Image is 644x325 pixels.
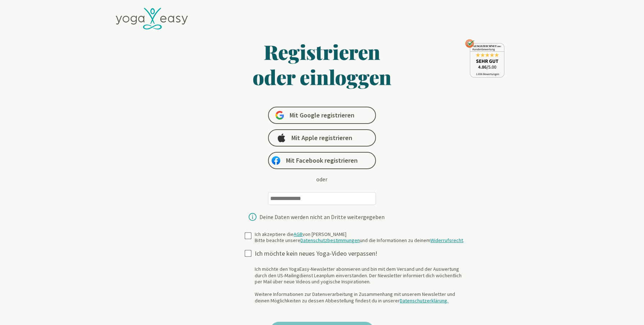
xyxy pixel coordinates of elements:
div: Ich akzeptiere die von [PERSON_NAME] Bitte beachte unsere und die Informationen zu deinem . [255,231,464,244]
a: Datenschutzerklärung. [400,297,448,304]
h1: Registrieren oder einloggen [183,39,461,89]
a: Mit Facebook registrieren [268,152,376,169]
a: Datenschutzbestimmungen [300,237,360,243]
div: Ich möchte den YogaEasy-Newsletter abonnieren und bin mit dem Versand und der Auswertung durch de... [255,266,470,304]
a: Mit Apple registrieren [268,129,376,147]
a: Widerrufsrecht [430,237,463,243]
div: Deine Daten werden nicht an Dritte weitergegeben [259,214,385,220]
a: Mit Google registrieren [268,107,376,124]
span: Mit Facebook registrieren [286,156,358,165]
img: ausgezeichnet_seal.png [465,39,504,78]
a: AGB [294,231,303,237]
span: Mit Apple registrieren [291,134,352,142]
div: oder [316,175,327,184]
span: Mit Google registrieren [290,111,354,120]
div: Ich möchte kein neues Yoga-Video verpassen! [255,250,470,258]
